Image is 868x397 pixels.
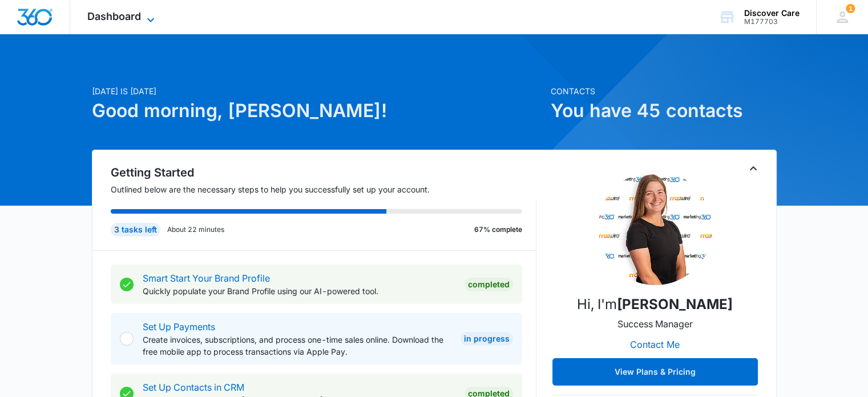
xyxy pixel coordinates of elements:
[846,4,855,13] span: 1
[617,317,693,331] p: Success Manager
[617,296,733,312] strong: [PERSON_NAME]
[461,332,513,346] div: In Progress
[111,164,536,181] h2: Getting Started
[846,4,855,13] div: notifications count
[474,224,522,235] p: 67% complete
[744,18,800,26] div: account id
[619,331,691,358] button: Contact Me
[143,321,215,332] a: Set Up Payments
[577,294,733,315] p: Hi, I'm
[746,162,760,175] button: Toggle Collapse
[87,10,141,22] span: Dashboard
[111,183,536,195] p: Outlined below are the necessary steps to help you successfully set up your account.
[552,358,758,386] button: View Plans & Pricing
[598,171,712,285] img: Kinsey Smith
[92,85,544,97] p: [DATE] is [DATE]
[744,9,800,18] div: account name
[167,224,224,235] p: About 22 minutes
[92,97,544,125] h1: Good morning, [PERSON_NAME]!
[465,278,513,291] div: Completed
[143,285,455,297] p: Quickly populate your Brand Profile using our AI-powered tool.
[111,223,160,236] div: 3 tasks left
[143,272,270,284] a: Smart Start Your Brand Profile
[143,334,451,358] p: Create invoices, subscriptions, and process one-time sales online. Download the free mobile app t...
[551,85,777,97] p: Contacts
[551,97,777,125] h1: You have 45 contacts
[143,382,244,393] a: Set Up Contacts in CRM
